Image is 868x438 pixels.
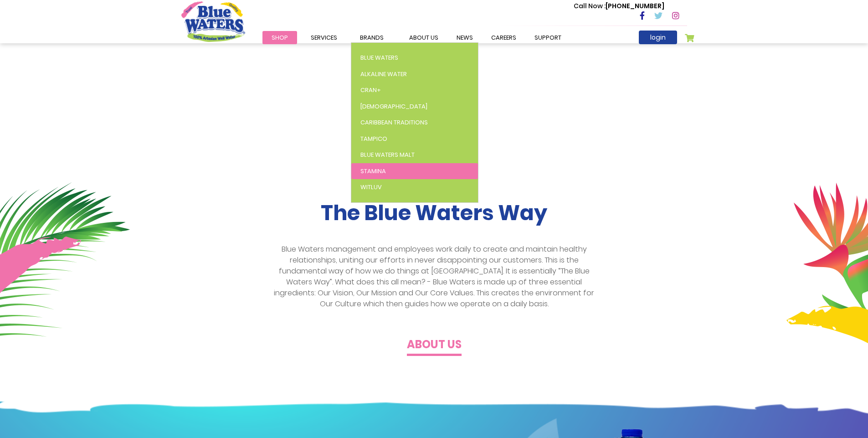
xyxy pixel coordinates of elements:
h4: About us [407,338,462,351]
img: about-section-plant.png [786,182,868,421]
a: News [447,31,482,44]
p: Blue Waters management and employees work daily to create and maintain healthy relationships, uni... [269,244,599,309]
span: Blue Waters Malt [360,150,415,159]
span: Shop [272,33,288,42]
span: Cran+ [360,86,381,94]
span: Call Now : [574,1,606,10]
span: Caribbean Traditions [360,118,428,127]
span: Alkaline Water [360,70,407,78]
span: Blue Waters [360,53,398,62]
a: login [639,31,677,44]
a: About us [407,340,462,351]
span: WitLuv [360,183,382,191]
a: careers [482,31,525,44]
span: Stamina [360,167,386,175]
span: Brands [360,33,384,42]
a: support [525,31,570,44]
span: [DEMOGRAPHIC_DATA] [360,102,427,111]
a: store logo [181,1,245,41]
span: Tampico [360,134,387,143]
span: Services [311,33,337,42]
h2: The Blue Waters Way [181,201,687,226]
a: about us [400,31,447,44]
p: [PHONE_NUMBER] [574,1,664,11]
